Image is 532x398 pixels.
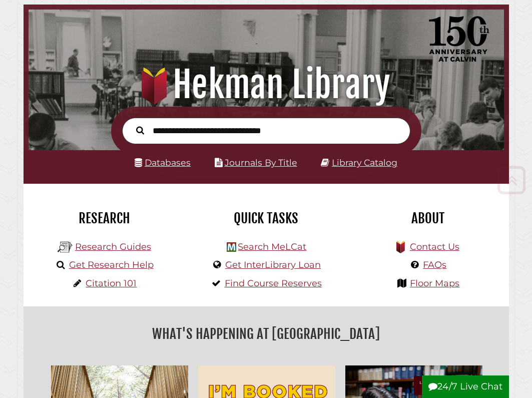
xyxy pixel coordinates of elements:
[193,210,339,227] h2: Quick Tasks
[332,157,397,168] a: Library Catalog
[410,278,459,289] a: Floor Maps
[225,278,322,289] a: Find Course Reserves
[136,126,144,135] i: Search
[227,242,236,252] img: Hekman Library Logo
[31,322,501,345] h2: What's Happening at [GEOGRAPHIC_DATA]
[31,210,178,227] h2: Research
[131,124,149,136] button: Search
[36,63,495,107] h1: Hekman Library
[225,157,297,168] a: Journals By Title
[75,241,151,252] a: Research Guides
[58,240,73,255] img: Hekman Library Logo
[493,172,529,188] a: Back to Top
[86,278,137,289] a: Citation 101
[354,210,501,227] h2: About
[135,157,191,168] a: Databases
[423,259,446,270] a: FAQs
[69,259,154,270] a: Get Research Help
[238,241,306,252] a: Search MeLCat
[410,241,459,252] a: Contact Us
[225,259,321,270] a: Get InterLibrary Loan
